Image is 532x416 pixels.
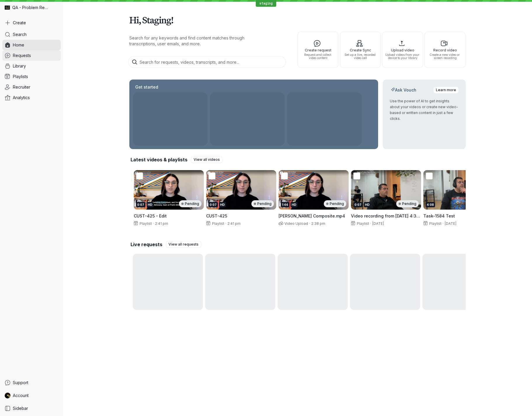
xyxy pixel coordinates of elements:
[211,221,224,226] span: Playlist
[13,74,28,80] span: Playlists
[134,213,167,218] span: CUST-425 - Edit
[343,48,378,52] span: Create Sync
[324,200,346,207] div: Pending
[427,48,463,52] span: Record video
[343,53,378,60] span: Set up a live, recorded video call
[300,53,336,60] span: Request and collect video content
[129,35,270,47] p: Search for any keywords and find content matches through transcriptions, user emails, and more.
[13,63,26,69] span: Library
[131,241,162,248] h2: Live requests
[2,390,61,401] a: Staging Problem Reproduction avatarAccount
[311,221,325,226] span: 2:38 pm
[281,202,289,207] div: 1:44
[2,18,61,28] button: Create
[427,53,463,60] span: Create a new video or screen recording
[390,87,418,93] h2: Ask Vouch
[166,241,201,248] a: View all requests
[13,380,28,386] span: Support
[436,87,456,93] span: Learn more
[2,2,61,13] div: QA - Problem Reproduction
[2,50,61,61] a: Requests
[423,213,455,218] span: Task-1584 Test
[425,32,465,68] button: Record videoCreate a new video or screen recording
[138,221,152,226] span: Playlist
[194,157,220,163] span: View all videos
[136,202,145,207] div: 0:07
[283,221,308,226] span: Video Upload
[131,156,187,163] h2: Latest videos & playlists
[351,213,421,219] h3: Video recording from 7 August 2025 at 4:32 pm - Edit
[13,95,30,101] span: Analytics
[351,213,420,224] span: Video recording from [DATE] 4:32 pm - Edit
[13,20,26,26] span: Create
[385,48,420,52] span: Upload video
[390,98,459,122] p: Use the power of AI to get insights about your videos or create new video-based or written conten...
[191,156,222,163] a: View all videos
[5,5,10,10] img: QA - Problem Reproduction avatar
[2,377,61,388] a: Support
[369,221,372,226] span: ·
[396,200,419,207] div: Pending
[300,48,336,52] span: Create request
[2,61,61,71] a: Library
[364,202,371,207] div: HD
[2,82,61,92] a: Recruiter
[428,221,441,226] span: Playlist
[13,393,29,398] span: Account
[224,221,227,226] span: ·
[13,84,30,90] span: Recruiter
[340,32,381,68] button: Create SyncSet up a live, recorded video call
[5,393,11,398] img: Staging Problem Reproduction avatar
[208,202,218,207] div: 0:07
[168,241,199,247] span: View all requests
[227,221,241,226] span: 2:41 pm
[152,221,155,226] span: ·
[441,221,445,226] span: ·
[426,202,435,207] div: 4:08
[251,200,274,207] div: Pending
[13,405,28,411] span: Sidebar
[2,29,61,40] a: Search
[308,221,311,226] span: ·
[2,40,61,50] a: Home
[155,221,168,226] span: 2:41 pm
[445,221,456,226] span: [DATE]
[179,200,201,207] div: Pending
[129,12,466,28] h1: Hi, Staging!
[13,42,24,48] span: Home
[433,87,459,94] a: Learn more
[356,221,369,226] span: Playlist
[206,213,227,218] span: CUST-425
[2,92,61,103] a: Analytics
[385,53,420,60] span: Upload videos from your device to your library
[219,202,226,207] div: HD
[353,202,363,207] div: 0:07
[291,202,298,207] div: HD
[12,5,50,11] span: QA - Problem Reproduction
[279,213,345,218] span: [PERSON_NAME] Composite.mp4
[128,56,286,68] input: Search for requests, videos, transcripts, and more...
[147,202,154,207] div: HD
[372,221,384,226] span: [DATE]
[13,32,27,37] span: Search
[2,403,61,414] a: Sidebar
[298,32,338,68] button: Create requestRequest and collect video content
[382,32,423,68] button: Upload videoUpload videos from your device to your library
[13,53,31,58] span: Requests
[2,71,61,82] a: Playlists
[134,84,159,90] h2: Get started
